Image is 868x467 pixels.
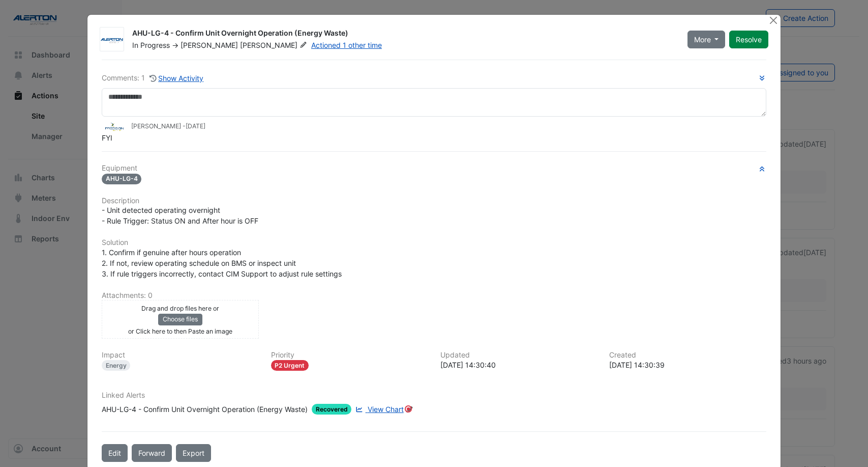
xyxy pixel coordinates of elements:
[131,122,205,131] small: [PERSON_NAME] -
[149,72,204,84] button: Show Activity
[609,360,766,370] div: [DATE] 14:30:39
[102,197,767,205] h6: Description
[440,351,597,360] h6: Updated
[102,133,112,142] span: FYI
[768,15,779,25] button: Close
[833,432,858,457] iframe: Intercom live chat
[271,360,309,371] div: P2 Urgent
[368,405,404,414] span: View Chart
[312,404,352,415] span: Recovered
[102,206,258,225] span: - Unit detected operating overnight - Rule Trigger: Status ON and After hour is OFF
[102,238,767,247] h6: Solution
[694,34,711,45] span: More
[172,41,178,49] span: ->
[687,31,726,48] button: More
[404,404,413,414] div: Tooltip anchor
[609,351,766,360] h6: Created
[102,404,308,415] div: AHU-LG-4 - Confirm Unit Overnight Operation (Energy Waste)
[102,121,127,132] img: Precision Group
[186,122,205,130] span: 2025-08-08 14:30:40
[176,444,211,462] a: Export
[271,351,428,360] h6: Priority
[440,360,597,370] div: [DATE] 14:30:40
[102,391,767,400] h6: Linked Alerts
[729,31,768,48] button: Resolve
[240,40,309,50] span: [PERSON_NAME]
[100,35,124,45] img: Alerton
[132,28,675,40] div: AHU-LG-4 - Confirm Unit Overnight Operation (Energy Waste)
[102,164,767,173] h6: Equipment
[158,314,202,325] button: Choose files
[102,72,204,84] div: Comments: 1
[132,41,170,49] span: In Progress
[132,444,172,462] button: Forward
[141,305,219,312] small: Drag and drop files here or
[102,360,131,371] div: Energy
[311,41,382,49] a: Actioned 1 other time
[353,404,403,415] a: View Chart
[102,444,128,462] button: Edit
[181,41,238,49] span: [PERSON_NAME]
[102,174,142,184] span: AHU-LG-4
[102,351,259,360] h6: Impact
[128,327,232,335] small: or Click here to then Paste an image
[102,248,342,278] span: 1. Confirm if genuine after hours operation 2. If not, review operating schedule on BMS or inspec...
[102,291,767,300] h6: Attachments: 0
